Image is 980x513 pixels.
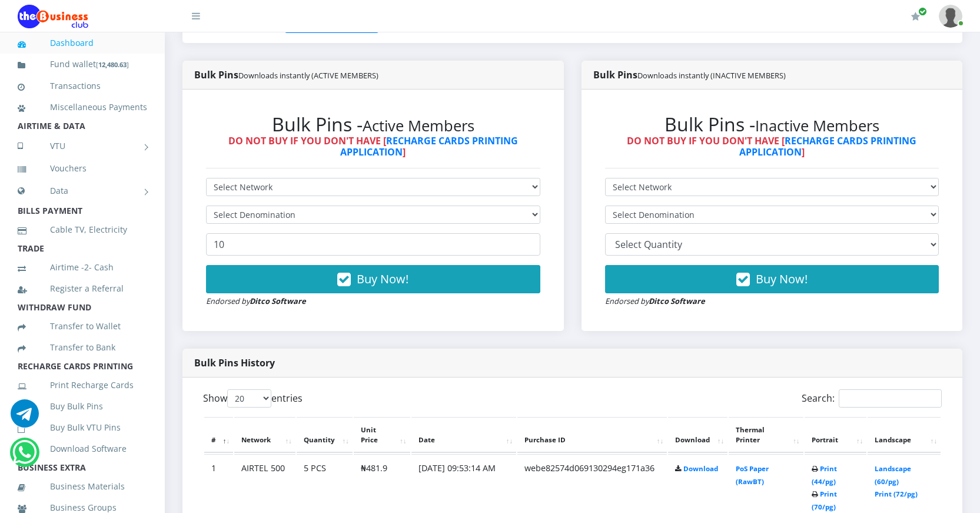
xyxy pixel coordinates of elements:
[18,131,147,161] a: VTU
[18,51,147,78] a: Fund wallet[12,480.63]
[18,254,147,281] a: Airtime -2- Cash
[839,389,942,408] input: Search:
[12,447,36,466] a: Chat for support
[668,417,727,454] th: Download: activate to sort column ascending
[18,414,147,441] a: Buy Bulk VTU Pins
[875,489,918,498] a: Print (72/pg)
[812,464,837,486] a: Print (44/pg)
[939,5,962,28] img: User
[11,408,39,428] a: Chat for support
[354,417,410,454] th: Unit Price: activate to sort column ascending
[238,70,378,81] small: Downloads instantly (ACTIVE MEMBERS)
[605,296,705,306] small: Endorsed by
[203,389,303,408] label: Show entries
[918,7,927,16] span: Renew/Upgrade Subscription
[206,233,540,256] input: Enter Quantity
[805,417,867,454] th: Portrait: activate to sort column ascending
[18,5,88,28] img: Logo
[204,417,233,454] th: #: activate to sort column descending
[250,296,306,306] strong: Ditco Software
[736,464,769,486] a: PoS Paper (RawBT)
[812,489,837,511] a: Print (70/pg)
[605,265,939,293] button: Buy Now!
[18,313,147,340] a: Transfer to Wallet
[206,113,540,135] h2: Bulk Pins -
[96,60,129,69] small: [ ]
[98,60,127,69] b: 12,480.63
[227,389,271,408] select: Showentries
[637,70,786,81] small: Downloads instantly (INACTIVE MEMBERS)
[729,417,803,454] th: Thermal Printer: activate to sort column ascending
[194,68,378,81] strong: Bulk Pins
[649,296,705,306] strong: Ditco Software
[18,435,147,462] a: Download Software
[206,265,540,293] button: Buy Now!
[18,393,147,420] a: Buy Bulk Pins
[18,176,147,206] a: Data
[605,113,939,135] h2: Bulk Pins -
[18,334,147,361] a: Transfer to Bank
[739,134,917,158] a: RECHARGE CARDS PRINTING APPLICATION
[517,417,667,454] th: Purchase ID: activate to sort column ascending
[802,389,942,408] label: Search:
[911,12,920,21] i: Renew/Upgrade Subscription
[18,473,147,500] a: Business Materials
[683,464,718,473] a: Download
[206,296,306,306] small: Endorsed by
[18,155,147,182] a: Vouchers
[357,271,408,287] span: Buy Now!
[18,275,147,302] a: Register a Referral
[297,417,353,454] th: Quantity: activate to sort column ascending
[18,372,147,399] a: Print Recharge Cards
[593,68,786,81] strong: Bulk Pins
[875,464,911,486] a: Landscape (60/pg)
[18,94,147,121] a: Miscellaneous Payments
[627,134,916,158] strong: DO NOT BUY IF YOU DON'T HAVE [ ]
[340,134,518,158] a: RECHARGE CARDS PRINTING APPLICATION
[18,216,147,243] a: Cable TV, Electricity
[18,72,147,100] a: Transactions
[18,29,147,57] a: Dashboard
[228,134,518,158] strong: DO NOT BUY IF YOU DON'T HAVE [ ]
[755,115,879,136] small: Inactive Members
[756,271,808,287] span: Buy Now!
[868,417,941,454] th: Landscape: activate to sort column ascending
[194,356,275,369] strong: Bulk Pins History
[234,417,295,454] th: Network: activate to sort column ascending
[411,417,517,454] th: Date: activate to sort column ascending
[363,115,474,136] small: Active Members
